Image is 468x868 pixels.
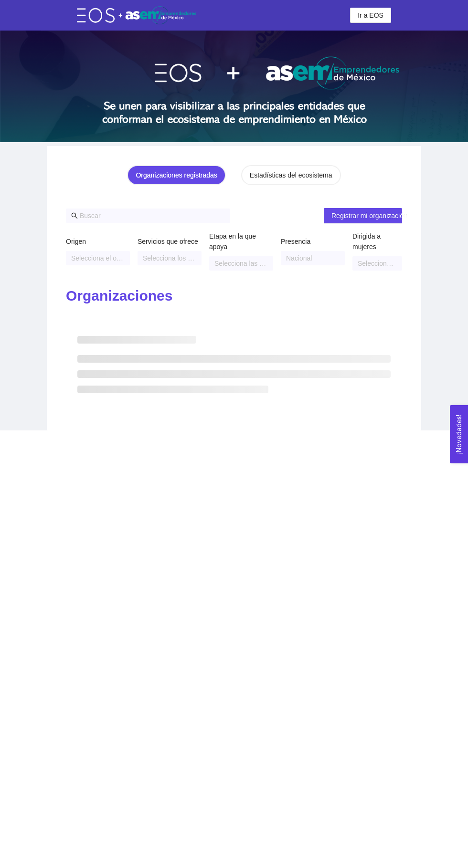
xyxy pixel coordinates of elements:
[324,208,402,223] button: Registrar mi organización
[66,236,86,247] label: Origen
[352,231,402,252] label: Dirigida a mujeres
[450,405,468,463] button: Open Feedback Widget
[209,231,273,252] label: Etapa en la que apoya
[331,210,407,221] span: Registrar mi organización
[66,286,402,306] h2: Organizaciones
[358,10,383,21] span: Ir a EOS
[77,6,196,24] img: eos-asem-logo.38b026ae.png
[80,210,225,221] input: Buscar
[71,212,78,219] span: search
[138,236,198,247] label: Servicios que ofrece
[250,170,332,180] div: Estadísticas del ecosistema
[281,236,310,247] label: Presencia
[350,8,391,23] button: Ir a EOS
[136,170,217,180] div: Organizaciones registradas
